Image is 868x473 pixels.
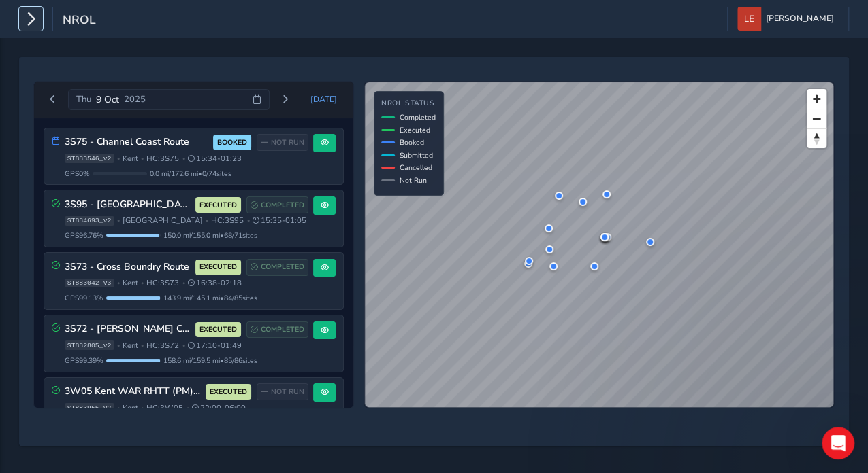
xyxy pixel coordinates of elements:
h3: 3S95 - [GEOGRAPHIC_DATA] [65,199,191,211]
span: HC: 3S75 [146,154,179,164]
span: • [206,217,208,224]
span: • [141,342,144,349]
span: EXECUTED [210,387,247,398]
button: Reset bearing to north [807,128,826,148]
span: 15:34 - 01:23 [188,154,242,164]
span: Booked [400,137,424,147]
span: ST883955_v2 [65,403,114,413]
h4: NROL Status [381,99,436,108]
span: 16:38 - 02:18 [188,278,242,288]
h3: 3S75 - Channel Coast Route [65,137,209,148]
span: GPS 96.76 % [65,230,103,241]
span: Cancelled [400,162,432,173]
span: NROL [63,12,96,31]
button: Next day [274,91,297,108]
span: COMPLETED [261,200,304,211]
span: COMPLETED [261,324,304,335]
span: 9 Oct [96,93,119,106]
span: 17:10 - 01:49 [188,340,242,351]
span: 150.0 mi / 155.0 mi • 68 / 71 sites [163,230,257,241]
span: NOT RUN [271,137,304,148]
h3: 3W05 Kent WAR RHTT (PM) 22:00 - 06:00 [65,386,202,398]
span: Kent [123,340,138,351]
span: Kent [123,278,138,288]
span: 15:35 - 01:05 [253,215,306,226]
span: Kent [123,154,138,164]
span: 158.6 mi / 159.5 mi • 85 / 86 sites [163,355,257,366]
span: Submitted [400,150,433,160]
span: Executed [400,125,430,135]
span: BOOKED [217,137,247,148]
span: EXECUTED [199,200,237,211]
span: ST884693_v2 [65,216,114,226]
span: Not Run [400,175,427,186]
span: 143.9 mi / 145.1 mi • 84 / 85 sites [163,293,257,303]
span: EXECUTED [199,262,237,273]
span: NOT RUN [271,387,304,398]
span: HC: 3S72 [146,340,179,351]
span: [PERSON_NAME] [766,7,834,31]
span: • [187,404,189,412]
span: HC: 3S73 [146,278,179,288]
span: • [247,217,250,224]
button: Zoom in [807,89,826,109]
span: • [117,155,120,162]
span: HC: 3W05 [146,403,183,413]
h3: 3S73 - Cross Boundry Route [65,262,191,273]
span: • [141,155,144,162]
span: • [182,342,185,349]
span: GPS 99.13 % [65,293,103,303]
span: EXECUTED [199,324,237,335]
span: Kent [123,403,138,413]
span: • [141,279,144,287]
span: 0.0 mi / 172.6 mi • 0 / 74 sites [150,169,231,179]
button: Previous day [42,91,64,108]
span: ST882805_v2 [65,340,114,350]
span: GPS 0 % [65,169,90,179]
span: 22:00 - 06:00 [192,403,246,413]
button: Today [302,89,347,109]
span: [GEOGRAPHIC_DATA] [123,215,203,226]
span: Thu [76,93,91,105]
span: ST883042_v3 [65,279,114,288]
span: • [182,155,185,162]
span: Completed [400,112,436,122]
h3: 3S72 - [PERSON_NAME] Country [65,323,191,335]
img: diamond-layout [737,7,761,31]
canvas: Map [365,82,834,408]
span: [DATE] [310,94,337,105]
span: GPS 99.39 % [65,355,103,366]
span: • [117,217,120,224]
button: Zoom out [807,109,826,128]
span: HC: 3S95 [211,215,244,226]
button: [PERSON_NAME] [737,7,839,31]
span: • [182,279,185,287]
span: 2025 [124,93,146,105]
span: COMPLETED [261,262,304,273]
span: • [117,404,120,412]
iframe: Intercom live chat [822,427,854,459]
span: • [117,279,120,287]
span: • [141,404,144,412]
span: • [117,342,120,349]
span: ST883546_v2 [65,154,114,163]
